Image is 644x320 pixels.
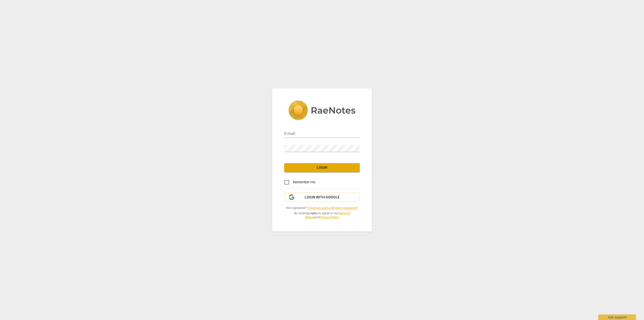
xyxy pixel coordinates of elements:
[288,100,356,121] img: 5ac2273c67554f335776073100b6d88f.svg
[284,163,360,172] button: Login
[284,193,360,202] button: Login with Google
[305,211,350,219] a: Terms of Service
[308,211,316,215] b: Login
[320,216,339,219] a: Privacy Policy
[284,211,360,220] span: By clicking you agree to our and .
[305,195,340,200] span: Login with Google
[284,206,360,210] span: Not registered? |
[293,180,315,185] span: Remember me
[308,206,333,210] a: Create an account
[333,206,358,210] a: Forgot password?
[598,314,636,320] div: Ask support
[288,165,356,170] span: Login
